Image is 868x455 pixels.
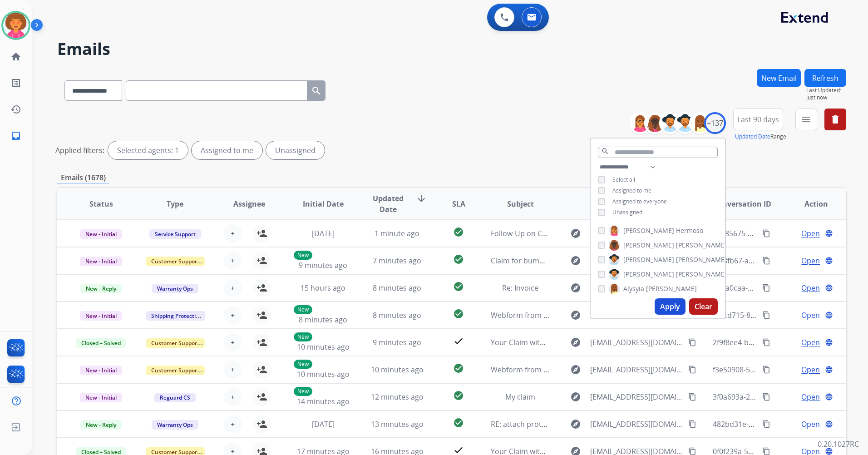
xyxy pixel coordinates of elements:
[167,198,183,209] span: Type
[735,133,786,140] span: Range
[612,198,667,205] span: Assigned to everyone
[818,439,859,450] p: 0.20.1027RC
[373,256,421,266] span: 7 minutes ago
[676,255,727,264] span: [PERSON_NAME]
[80,311,122,321] span: New - Initial
[256,228,267,239] mat-icon: person_add
[676,241,727,250] span: [PERSON_NAME]
[688,420,696,428] mat-icon: content_copy
[590,391,683,402] span: [EMAIL_ADDRESS][DOMAIN_NAME]
[452,198,465,209] span: SLA
[299,260,347,270] span: 9 minutes ago
[80,420,122,430] span: New - Reply
[505,392,535,402] span: My claim
[224,388,242,406] button: +
[231,337,235,348] span: +
[312,419,335,429] span: [DATE]
[224,252,242,270] button: +
[294,251,312,260] p: New
[830,114,841,125] mat-icon: delete
[590,419,683,430] span: [EMAIL_ADDRESS][DOMAIN_NAME]
[623,241,674,250] span: [PERSON_NAME]
[491,365,696,375] span: Webform from [EMAIL_ADDRESS][DOMAIN_NAME] on [DATE]
[149,229,201,239] span: Service Support
[453,281,464,292] mat-icon: check_circle
[757,69,801,87] button: New Email
[688,366,696,374] mat-icon: content_copy
[688,393,696,401] mat-icon: content_copy
[570,391,581,402] mat-icon: explore
[108,141,188,159] div: Selected agents: 1
[80,229,122,239] span: New - Initial
[146,311,208,321] span: Shipping Protection
[224,224,242,242] button: +
[762,284,770,292] mat-icon: content_copy
[825,311,833,319] mat-icon: language
[590,337,683,348] span: [EMAIL_ADDRESS][DOMAIN_NAME]
[10,104,21,115] mat-icon: history
[570,255,581,266] mat-icon: explore
[713,392,852,402] span: 3f0a693a-223b-483b-a35b-a5e29ee6c23a
[507,198,534,209] span: Subject
[801,419,820,430] span: Open
[623,255,674,264] span: [PERSON_NAME]
[224,415,242,433] button: +
[453,336,464,346] mat-icon: check
[801,310,820,321] span: Open
[146,257,205,266] span: Customer Support
[491,256,551,266] span: Claim for bumper
[801,337,820,348] span: Open
[152,420,198,430] span: Warranty Ops
[80,284,122,293] span: New - Reply
[371,392,424,402] span: 12 minutes ago
[80,257,122,266] span: New - Initial
[762,257,770,265] mat-icon: content_copy
[80,366,122,375] span: New - Initial
[371,419,424,429] span: 13 minutes ago
[224,279,242,297] button: +
[491,419,628,429] span: RE: attach protection order 624G526587
[256,310,267,321] mat-icon: person_add
[256,364,267,375] mat-icon: person_add
[231,364,235,375] span: +
[623,270,674,279] span: [PERSON_NAME]
[231,255,235,266] span: +
[3,13,29,38] img: avatar
[612,187,651,194] span: Assigned to me
[825,366,833,374] mat-icon: language
[704,112,726,134] div: +137
[762,338,770,346] mat-icon: content_copy
[152,284,198,293] span: Warranty Ops
[801,255,820,266] span: Open
[713,198,771,209] span: Conversation ID
[806,87,846,94] span: Last Updated:
[646,284,697,293] span: [PERSON_NAME]
[762,420,770,428] mat-icon: content_copy
[733,109,783,130] button: Last 90 days
[294,387,312,396] p: New
[570,419,581,430] mat-icon: explore
[256,337,267,348] mat-icon: person_add
[10,130,21,141] mat-icon: inbox
[801,391,820,402] span: Open
[762,229,770,237] mat-icon: content_copy
[233,198,265,209] span: Assignee
[491,310,696,320] span: Webform from [EMAIL_ADDRESS][DOMAIN_NAME] on [DATE]
[224,333,242,351] button: +
[231,419,235,430] span: +
[825,257,833,265] mat-icon: language
[825,420,833,428] mat-icon: language
[801,114,812,125] mat-icon: menu
[416,193,427,204] mat-icon: arrow_downward
[373,310,421,320] span: 8 minutes ago
[491,228,789,238] span: Follow-Up on Claim Status – [PERSON_NAME] (Order #92089B | EMOVE RoadRunner V2)
[294,332,312,341] p: New
[373,283,421,293] span: 8 minutes ago
[612,208,642,216] span: Unassigned
[294,305,312,314] p: New
[266,141,325,159] div: Unassigned
[368,193,409,215] span: Updated Date
[825,338,833,346] mat-icon: language
[762,393,770,401] mat-icon: content_copy
[294,360,312,369] p: New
